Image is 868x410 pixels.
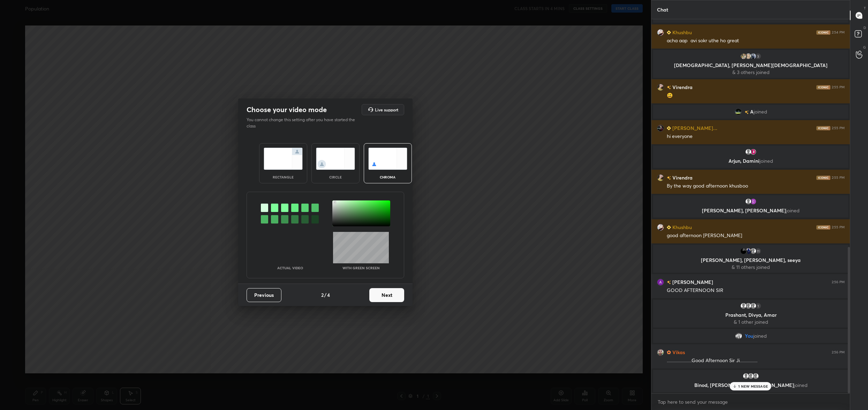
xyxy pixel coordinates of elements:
img: 03e8690dfce84202a08090815fedffbe.jpg [657,349,664,356]
div: 2:55 PM [832,85,845,89]
img: default.png [745,148,752,155]
p: & 1 other joined [657,319,844,325]
img: default.png [745,198,752,205]
h6: Virendra [671,174,693,181]
img: 3 [740,53,747,60]
div: hi everyone [667,133,845,140]
p: Prashant, Divya, Amar [657,312,844,318]
h6: Virendra [671,83,693,91]
img: iconic-dark.1390631f.png [816,30,830,35]
div: acha aap avi sokr uthe ho great [667,37,845,44]
img: iconic-dark.1390631f.png [816,126,830,130]
img: 8420ad2342e549a9b521ec109f196ada.jpg [745,248,752,255]
p: You cannot change this setting after you have started the class [247,117,360,129]
div: 2:56 PM [832,350,845,354]
p: G [863,45,866,50]
div: 11 [755,248,762,255]
img: no-rating-badge.077c3623.svg [667,280,671,284]
span: joined [786,207,800,214]
img: normalScreenIcon.ae25ed63.svg [264,148,303,170]
div: 3 [755,53,762,60]
img: a24f3a4aca6a47eaad68083c7bab5a97.jpg [657,29,664,36]
p: [PERSON_NAME], [PERSON_NAME] [657,208,844,213]
p: T [864,6,866,11]
div: circle [322,175,349,179]
h5: Live support [375,108,398,112]
img: default.png [745,302,752,309]
img: default.png [750,302,757,309]
span: You [745,333,753,339]
img: default.png [747,373,754,380]
img: default.png [740,302,747,309]
img: 8a00575793784efba19b0fb88d013578.jpg [735,332,742,339]
img: 982d3e07de35477eaf9f900f6b8a4851.jpg [657,84,664,91]
h6: Vikas [671,349,685,356]
img: Learner_Badge_beginner_1_8b307cf2a0.svg [667,126,671,130]
div: grid [651,19,850,394]
p: With green screen [342,266,380,270]
img: edadf06fec5844c09c9a17ab013ec4d1.jpg [745,53,752,60]
img: default.png [742,373,749,380]
img: b113b5e74fa040a8a2fdd373cea3409a.jpg [750,148,757,155]
img: a24f3a4aca6a47eaad68083c7bab5a97.jpg [657,224,664,231]
h2: Choose your video mode [247,105,327,114]
img: Learner_Badge_beginner_1_8b307cf2a0.svg [667,30,671,35]
h4: 2 [321,291,324,299]
h4: / [324,291,326,299]
span: joined [753,333,767,339]
img: c2558d88a6e6431caeff643b207f4d6e.jpg [750,53,757,60]
p: Arjun, Damini [657,158,844,164]
img: no-rating-badge.077c3623.svg [667,176,671,180]
img: 2c32246ac16149319041b3aab89221ef.jpg [734,108,741,115]
span: joined [753,109,767,115]
img: default.png [750,248,757,255]
img: chromaScreenIcon.c19ab0a0.svg [368,148,407,170]
img: Learner_Badge_hustler_a18805edde.svg [667,350,671,354]
img: circleScreenIcon.acc0effb.svg [316,148,355,170]
h6: Khushbu [671,29,692,36]
img: iconic-dark.1390631f.png [816,85,830,89]
img: iconic-dark.1390631f.png [816,176,830,180]
h4: 4 [327,291,330,299]
p: [DEMOGRAPHIC_DATA], [PERSON_NAME][DEMOGRAPHIC_DATA] [657,63,844,68]
img: no-rating-badge.077c3623.svg [744,110,748,114]
div: 2:56 PM [832,280,845,284]
p: 1 NEW MESSAGE [738,384,768,388]
div: rectangle [269,175,297,179]
p: D [863,25,866,30]
img: Learner_Badge_beginner_1_8b307cf2a0.svg [667,225,671,229]
div: 2:55 PM [832,176,845,180]
div: 2:54 PM [832,30,845,35]
img: no-rating-badge.077c3623.svg [667,86,671,89]
span: joined [794,382,807,388]
p: Chat [651,0,674,19]
div: good afternoon [PERSON_NAME] [667,232,845,239]
img: iconic-dark.1390631f.png [816,225,830,229]
p: Actual Video [277,266,303,270]
img: default.png [752,373,759,380]
span: joined [760,158,773,164]
div: chroma [374,175,402,179]
p: [PERSON_NAME], [PERSON_NAME], seeya [657,257,844,263]
span: A [750,109,753,115]
button: Next [369,288,404,302]
div: 😃 [667,92,845,99]
p: & 11 others joined [657,264,844,270]
img: 982d3e07de35477eaf9f900f6b8a4851.jpg [657,174,664,181]
img: 5ca5a93baf5f4546bba1aaeb10e465cb.jpg [657,125,664,132]
p: & 3 others joined [657,69,844,75]
h6: [PERSON_NAME] [671,278,713,286]
p: Binod, [PERSON_NAME], [PERSON_NAME] [657,382,844,388]
div: 2:55 PM [832,225,845,229]
div: 1 [755,302,762,309]
div: By the way good afternoon khusboo [667,183,845,190]
h6: [PERSON_NAME]... [671,124,717,132]
div: GOOD AFTERNOON SIR [667,287,845,294]
img: 3 [657,279,664,286]
button: Previous [247,288,281,302]
img: 28360d3b710041e9a4d32f45f0d6efac.jpg [740,248,747,255]
img: 9665578e038948769a7eab60e1efd1b4.14182895_3 [750,198,757,205]
div: ........................Good Afternoon Sir Ji................. [667,357,845,364]
h6: Khushbu [671,224,692,231]
div: 2:55 PM [832,126,845,130]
